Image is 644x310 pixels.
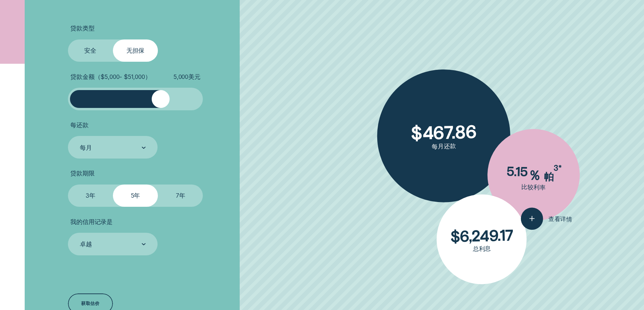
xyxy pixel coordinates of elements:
[548,215,572,223] font: 查看详情
[521,207,572,230] button: 查看详情
[86,192,95,199] font: 3年
[84,47,96,54] font: 安全
[124,73,145,80] font: $51,000
[70,121,88,129] font: 每还款
[80,241,92,248] font: 卓越
[131,192,140,199] font: 5年
[70,170,94,177] font: 贷款期限
[176,192,185,199] font: 7年
[70,218,113,225] font: 我的信用记录是
[70,25,94,32] font: 贷款类型
[80,144,92,151] font: 每月
[100,73,119,80] font: $5,000
[126,47,144,54] font: 无担保
[145,73,151,80] font: ）
[70,73,100,80] font: 贷款金额（
[173,73,188,80] font: 5,000
[188,73,200,80] font: 美元
[119,73,122,80] font: -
